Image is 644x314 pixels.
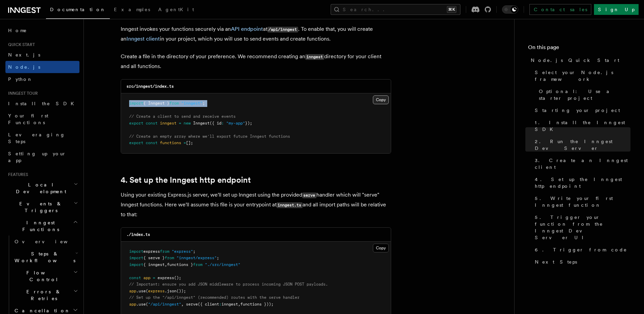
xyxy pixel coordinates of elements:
[129,255,143,260] span: import
[129,101,143,106] span: import
[129,289,136,293] span: app
[165,255,174,260] span: from
[529,4,591,15] a: Contact sales
[12,307,70,314] span: Cancellation
[129,275,141,280] span: const
[148,302,181,307] span: "/api/inngest"
[532,244,630,256] a: 6. Trigger from code
[221,302,238,307] span: inngest
[146,289,148,293] span: (
[217,255,219,260] span: ;
[202,101,205,106] span: ;
[186,302,198,307] span: serve
[121,175,251,185] a: 4. Set up the Inngest http endpoint
[536,85,630,104] a: Optional: Use a starter project
[114,7,150,12] span: Examples
[245,121,252,126] span: });
[153,275,155,280] span: =
[535,69,630,83] span: Select your Node.js framework
[447,6,456,13] kbd: ⌘K
[8,132,65,144] span: Leveraging Steps
[532,66,630,85] a: Select your Node.js framework
[136,302,146,307] span: .use
[129,282,328,287] span: // Important: ensure you add JSON middleware to process incoming JSON POST payloads.
[12,267,79,286] button: Flow Control
[5,198,79,217] button: Events & Triggers
[12,250,75,264] span: Steps & Workflows
[5,24,79,37] a: Home
[532,116,630,135] a: 1. Install the Inngest SDK
[5,110,79,129] a: Your first Functions
[267,27,298,32] code: /api/inngest
[160,121,176,126] span: inngest
[15,239,84,244] span: Overview
[219,302,221,307] span: :
[331,4,460,15] button: Search...⌘K
[129,249,143,254] span: import
[160,249,169,254] span: from
[5,49,79,61] a: Next.js
[154,2,198,18] a: AgentKit
[373,244,389,252] button: Copy
[535,176,630,189] span: 4. Set up the Inngest http endpoint
[528,54,630,66] a: Node.js Quick Start
[179,121,181,126] span: =
[193,249,195,254] span: ;
[8,151,66,163] span: Setting up your app
[129,121,143,126] span: export
[302,193,316,198] code: serve
[12,288,73,302] span: Errors & Retries
[12,286,79,305] button: Errors & Retries
[532,104,630,116] a: Starting your project
[5,129,79,148] a: Leveraging Steps
[528,43,630,54] h4: On this page
[146,302,148,307] span: (
[5,172,28,177] span: Features
[532,256,630,268] a: Next Steps
[121,24,391,44] p: Inngest invokes your functions securely via an at . To enable that, you will create an in your pr...
[535,157,630,171] span: 3. Create an Inngest client
[8,64,40,70] span: Node.js
[148,289,165,293] span: express
[535,195,630,208] span: 5. Write your first Inngest function
[532,192,630,211] a: 5. Write your first Inngest function
[50,7,106,12] span: Documentation
[5,42,35,47] span: Quick start
[158,275,174,280] span: express
[5,219,73,233] span: Inngest Functions
[129,302,136,307] span: app
[5,148,79,166] a: Setting up your app
[532,211,630,244] a: 5. Trigger your function from the Inngest Dev Server UI
[184,140,186,145] span: =
[594,4,639,15] a: Sign Up
[165,289,176,293] span: .json
[532,135,630,154] a: 2. Run the Inngest Dev Server
[305,54,324,60] code: inngest
[129,295,300,300] span: // Set up the "/api/inngest" (recommended) routes with the serve handler
[5,200,74,214] span: Events & Triggers
[136,289,146,293] span: .use
[143,275,150,280] span: app
[535,138,630,152] span: 2. Run the Inngest Dev Server
[126,84,174,89] code: src/inngest/index.ts
[146,121,158,126] span: const
[8,27,27,34] span: Home
[5,181,74,195] span: Local Development
[277,202,303,208] code: inngest.ts
[174,275,181,280] span: ();
[12,269,73,283] span: Flow Control
[193,262,202,267] span: from
[129,114,236,119] span: // Create a client to send and receive events
[169,101,179,106] span: from
[46,2,110,19] a: Documentation
[5,61,79,73] a: Node.js
[231,26,263,32] a: API endpoint
[172,249,193,254] span: "express"
[186,140,193,145] span: [];
[129,262,143,267] span: import
[5,217,79,235] button: Inngest Functions
[126,36,160,42] a: Inngest client
[535,119,630,133] span: 1. Install the Inngest SDK
[146,140,158,145] span: const
[126,232,150,237] code: ./index.ts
